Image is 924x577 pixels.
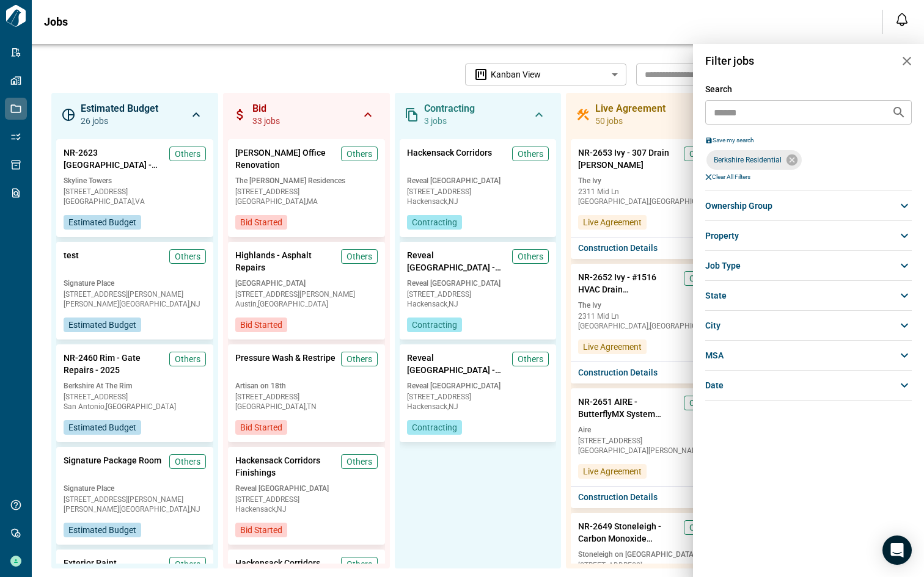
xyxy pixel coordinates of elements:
[705,319,721,332] span: city
[705,259,741,272] span: Job Type
[705,349,724,361] span: msa
[705,289,727,302] span: state
[882,535,912,565] div: Open Intercom Messenger
[705,230,739,242] span: property
[714,156,782,164] span: Berkshire Residential
[713,137,754,144] span: Save my search
[705,379,724,391] span: date
[890,104,908,121] button: Open
[705,84,732,94] span: Search
[705,55,754,67] span: Filter jobs
[706,150,802,170] div: Berkshire Residential
[705,200,772,212] span: ownership group
[712,173,750,181] span: Clear All Filters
